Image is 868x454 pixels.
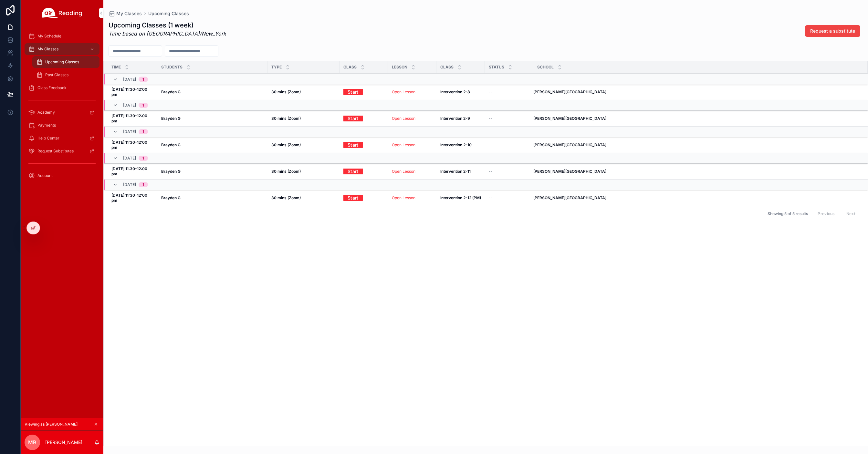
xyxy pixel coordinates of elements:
span: Students [161,65,183,70]
div: scrollable content [21,26,103,190]
a: -- [489,195,529,201]
a: 30 mins (Zoom) [271,142,336,148]
span: My Classes [116,10,142,17]
a: My Classes [25,43,99,55]
a: Help Center [25,132,99,144]
strong: Brayden G [161,142,181,147]
strong: [DATE] 11:30-12:00 pm [111,113,148,123]
a: Open Lesson [392,89,415,94]
a: Brayden G [161,89,264,95]
strong: 30 mins (Zoom) [271,169,301,174]
a: -- [489,142,529,148]
a: Intervention 2-9 [440,116,481,121]
a: 30 mins (Zoom) [271,195,336,201]
strong: Brayden G [161,116,181,121]
a: [PERSON_NAME][GEOGRAPHIC_DATA] [533,89,860,95]
strong: [PERSON_NAME][GEOGRAPHIC_DATA] [533,116,606,121]
a: 30 mins (Zoom) [271,116,336,121]
a: Open Lesson [392,142,415,147]
span: [DATE] [123,129,136,134]
a: Academy [25,107,99,118]
a: Open Lesson [392,195,415,200]
a: [PERSON_NAME][GEOGRAPHIC_DATA] [533,142,860,148]
strong: Intervention 2-11 [440,169,471,174]
span: Account [37,173,53,178]
strong: [PERSON_NAME][GEOGRAPHIC_DATA] [533,89,606,94]
strong: [DATE] 11:30-12:00 pm [111,166,148,176]
p: [PERSON_NAME] [45,439,82,446]
span: Class Feedback [37,85,67,90]
strong: 30 mins (Zoom) [271,142,301,147]
span: -- [489,142,493,148]
a: -- [489,89,529,95]
span: Viewing as [PERSON_NAME] [25,422,78,427]
button: Request a substitute [805,25,860,37]
a: Request Substitutes [25,145,99,157]
div: 1 [142,129,144,134]
span: -- [489,89,493,95]
a: Start [343,166,363,176]
span: Academy [37,110,55,115]
strong: 30 mins (Zoom) [271,195,301,200]
a: Class Feedback [25,82,99,94]
span: -- [489,116,493,121]
span: Class [343,65,357,70]
span: [DATE] [123,103,136,108]
strong: Intervention 2-8 [440,89,470,94]
a: Open Lesson [392,169,433,174]
a: Start [343,195,384,201]
span: My Schedule [37,34,61,39]
a: Start [343,113,363,123]
a: Past Classes [32,69,99,81]
strong: Intervention 2-9 [440,116,470,121]
span: [DATE] [123,156,136,161]
a: [DATE] 11:30-12:00 pm [111,166,153,177]
span: Time [111,65,121,70]
a: Brayden G [161,195,264,201]
strong: [PERSON_NAME][GEOGRAPHIC_DATA] [533,195,606,200]
a: Brayden G [161,116,264,121]
strong: Intervention 2-10 [440,142,472,147]
a: Start [343,142,384,148]
a: My Classes [109,10,142,17]
strong: [PERSON_NAME][GEOGRAPHIC_DATA] [533,169,606,174]
h1: Upcoming Classes (1 week) [109,21,226,30]
div: 1 [142,156,144,161]
strong: [PERSON_NAME][GEOGRAPHIC_DATA] [533,142,606,147]
strong: [DATE] 11:30-12:00 pm [111,140,148,150]
a: [DATE] 11:30-12:00 pm [111,113,153,124]
a: Open Lesson [392,89,433,95]
span: MB [28,439,37,446]
a: Start [343,89,384,95]
a: Intervention 2-10 [440,142,481,148]
a: Start [343,116,384,121]
a: [PERSON_NAME][GEOGRAPHIC_DATA] [533,169,860,174]
em: Time based on [GEOGRAPHIC_DATA]/New_York [109,30,226,37]
a: [PERSON_NAME][GEOGRAPHIC_DATA] [533,195,860,201]
strong: [DATE] 11:30-12:00 pm [111,193,148,203]
strong: Brayden G [161,195,181,200]
a: Intervention 2-11 [440,169,481,174]
a: Payments [25,119,99,131]
span: School [537,65,554,70]
a: Open Lesson [392,142,433,148]
a: Start [343,140,363,150]
a: My Schedule [25,30,99,42]
strong: [DATE] 11:30-12:00 pm [111,87,148,97]
strong: 30 mins (Zoom) [271,116,301,121]
span: [DATE] [123,182,136,187]
a: Intervention 2-12 (PM) [440,195,481,201]
a: Start [343,193,363,203]
a: Upcoming Classes [148,10,189,17]
span: Type [271,65,282,70]
span: Showing 5 of 5 results [768,211,808,216]
img: App logo [42,8,82,18]
span: Request Substitutes [37,149,74,154]
div: 1 [142,77,144,82]
span: Upcoming Classes [45,59,79,65]
span: -- [489,195,493,201]
a: Open Lesson [392,169,415,174]
a: Upcoming Classes [32,56,99,68]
